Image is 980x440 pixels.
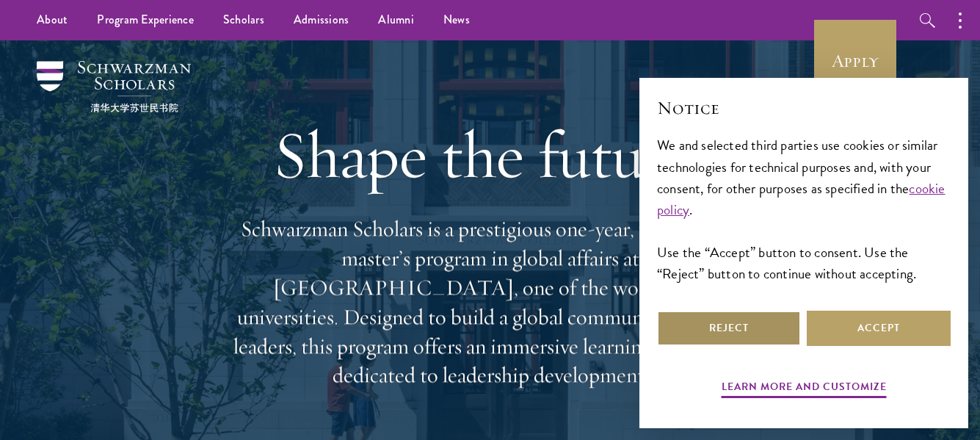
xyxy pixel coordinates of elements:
button: Reject [657,311,801,346]
h2: Notice [657,95,951,120]
h1: Shape the future. [226,114,755,196]
button: Learn more and customize [722,378,887,400]
img: Schwarzman Scholars [37,61,191,112]
div: We and selected third parties use cookies or similar technologies for technical purposes and, wit... [657,134,951,284]
a: cookie policy [657,178,945,220]
button: Accept [807,311,951,346]
a: Apply [814,20,896,102]
p: Schwarzman Scholars is a prestigious one-year, fully funded master’s program in global affairs at... [226,214,755,390]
